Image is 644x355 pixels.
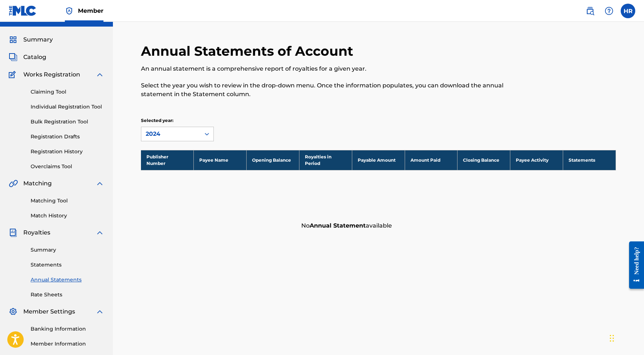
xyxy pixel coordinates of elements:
span: Member Settings [23,307,75,316]
img: Works Registration [9,70,18,79]
th: Royalties in Period [299,150,352,170]
span: Royalties [23,228,50,237]
th: Payee Name [194,150,247,170]
a: Banking Information [31,325,104,333]
a: Member Information [31,340,104,348]
th: Payable Amount [352,150,405,170]
div: Drag [610,327,614,349]
img: Summary [9,35,17,44]
p: Selected year: [141,117,214,124]
div: Help [602,4,616,18]
a: Registration Drafts [31,133,104,141]
th: Payee Activity [510,150,563,170]
img: Top Rightsholder [65,7,74,15]
img: Matching [9,179,18,188]
img: expand [95,228,104,237]
iframe: Resource Center [624,234,644,296]
span: Summary [23,35,53,44]
div: User Menu [621,4,635,18]
img: Catalog [9,53,17,62]
a: Public Search [583,4,597,18]
th: Statements [563,150,616,170]
a: Bulk Registration Tool [31,118,104,126]
a: Individual Registration Tool [31,103,104,111]
img: expand [95,179,104,188]
th: Publisher Number [141,150,194,170]
th: Opening Balance [247,150,299,170]
div: 2024 [146,130,196,138]
a: Claiming Tool [31,88,104,96]
a: Match History [31,212,104,220]
a: Summary [31,246,104,254]
a: Statements [31,261,104,269]
img: Royalties [9,228,17,237]
a: Annual Statements [31,276,104,284]
strong: Annual Statement [310,222,366,229]
a: Rate Sheets [31,291,104,299]
span: Catalog [23,53,46,62]
img: Member Settings [9,307,17,316]
iframe: Chat Widget [608,320,644,355]
a: CatalogCatalog [9,53,46,62]
a: Matching Tool [31,197,104,205]
div: No available [298,218,616,234]
th: Amount Paid [405,150,458,170]
img: search [586,7,594,15]
a: SummarySummary [9,35,53,44]
a: Overclaims Tool [31,163,104,170]
img: MLC Logo [9,5,37,16]
span: Works Registration [23,70,80,79]
p: An annual statement is a comprehensive report of royalties for a given year. [141,64,507,73]
th: Closing Balance [458,150,510,170]
a: Registration History [31,148,104,155]
span: Member [78,7,103,15]
h2: Annual Statements of Account [141,43,357,59]
img: expand [95,307,104,316]
img: expand [95,70,104,79]
p: Select the year you wish to review in the drop-down menu. Once the information populates, you can... [141,81,507,99]
span: Matching [23,179,52,188]
img: help [605,7,613,15]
